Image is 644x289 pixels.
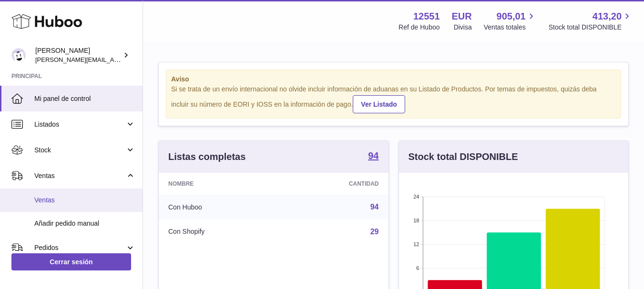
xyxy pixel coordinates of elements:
[454,23,472,32] div: Divisa
[484,10,537,32] a: 905,01 Ventas totales
[35,56,242,63] span: [PERSON_NAME][EMAIL_ADDRESS][PERSON_NAME][DOMAIN_NAME]
[452,10,472,23] strong: EUR
[497,10,526,23] span: 905,01
[159,219,281,244] td: Con Shopify
[368,151,378,162] a: 94
[409,150,518,163] h3: Stock total DISPONIBLE
[413,194,419,199] text: 24
[413,218,419,223] text: 18
[484,23,537,32] span: Ventas totales
[168,150,245,163] h3: Listas completas
[34,219,135,228] span: Añadir pedido manual
[11,48,26,62] img: gerardo.montoiro@cleverenterprise.es
[593,10,622,23] span: 413,20
[549,10,633,32] a: 413,20 Stock total DISPONIBLE
[413,10,440,23] strong: 12551
[549,23,633,32] span: Stock total DISPONIBLE
[34,120,125,129] span: Listados
[171,75,616,84] strong: Aviso
[413,241,419,247] text: 12
[416,265,419,271] text: 6
[11,253,131,270] a: Cerrar sesión
[370,228,379,236] a: 29
[370,203,379,211] a: 94
[281,173,388,195] th: Cantidad
[159,173,281,195] th: Nombre
[159,195,281,219] td: Con Huboo
[34,171,125,180] span: Ventas
[34,146,125,155] span: Stock
[34,196,135,205] span: Ventas
[34,94,135,103] span: Mi panel de control
[35,46,121,64] div: [PERSON_NAME]
[171,85,616,113] div: Si se trata de un envío internacional no olvide incluir información de aduanas en su Listado de P...
[399,23,440,32] div: Ref de Huboo
[368,151,378,160] strong: 94
[353,95,405,113] a: Ver Listado
[34,243,125,252] span: Pedidos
